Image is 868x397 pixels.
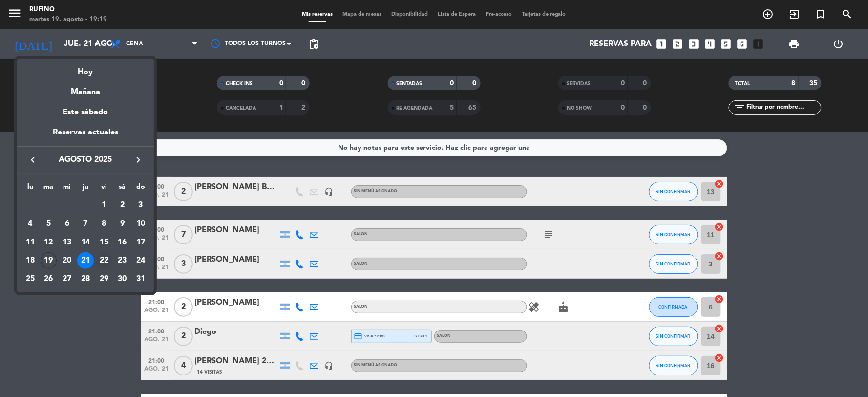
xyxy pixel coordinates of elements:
[129,154,147,166] button: keyboard_arrow_right
[58,251,76,270] td: 20 de agosto de 2025
[113,215,132,233] td: 9 de agosto de 2025
[17,126,154,146] div: Reservas actuales
[114,252,130,269] div: 23
[76,215,95,233] td: 7 de agosto de 2025
[131,215,150,233] td: 10 de agosto de 2025
[96,234,112,251] div: 15
[113,233,132,252] td: 16 de agosto de 2025
[132,252,149,269] div: 24
[22,271,39,287] div: 25
[58,233,76,252] td: 13 de agosto de 2025
[114,216,130,232] div: 9
[42,154,129,166] span: agosto 2025
[114,271,130,287] div: 30
[40,270,58,288] td: 26 de agosto de 2025
[113,196,132,215] td: 2 de agosto de 2025
[96,252,112,269] div: 22
[21,270,40,288] td: 25 de agosto de 2025
[21,181,40,197] th: lunes
[40,181,58,197] th: martes
[77,271,94,287] div: 28
[58,181,76,197] th: miércoles
[59,216,75,232] div: 6
[22,252,39,269] div: 18
[41,216,57,232] div: 5
[95,215,113,233] td: 8 de agosto de 2025
[132,197,149,214] div: 3
[95,251,113,270] td: 22 de agosto de 2025
[131,251,150,270] td: 24 de agosto de 2025
[59,271,75,287] div: 27
[96,197,112,214] div: 1
[58,270,76,288] td: 27 de agosto de 2025
[24,154,42,166] button: keyboard_arrow_left
[40,215,58,233] td: 5 de agosto de 2025
[41,271,57,287] div: 26
[17,99,154,126] div: Este sábado
[59,234,75,251] div: 13
[131,233,150,252] td: 17 de agosto de 2025
[113,251,132,270] td: 23 de agosto de 2025
[132,154,144,166] i: keyboard_arrow_right
[114,197,130,214] div: 2
[27,154,39,166] i: keyboard_arrow_left
[77,234,94,251] div: 14
[77,252,94,269] div: 21
[96,271,112,287] div: 29
[40,251,58,270] td: 19 de agosto de 2025
[40,233,58,252] td: 12 de agosto de 2025
[77,216,94,232] div: 7
[41,234,57,251] div: 12
[131,181,150,197] th: domingo
[58,215,76,233] td: 6 de agosto de 2025
[132,234,149,251] div: 17
[76,270,95,288] td: 28 de agosto de 2025
[21,233,40,252] td: 11 de agosto de 2025
[21,251,40,270] td: 18 de agosto de 2025
[131,196,150,215] td: 3 de agosto de 2025
[17,79,154,99] div: Mañana
[59,252,75,269] div: 20
[22,216,39,232] div: 4
[95,181,113,197] th: viernes
[132,216,149,232] div: 10
[21,215,40,233] td: 4 de agosto de 2025
[114,234,130,251] div: 16
[21,196,95,215] td: AGO.
[95,233,113,252] td: 15 de agosto de 2025
[95,270,113,288] td: 29 de agosto de 2025
[76,251,95,270] td: 21 de agosto de 2025
[17,59,154,79] div: Hoy
[95,196,113,215] td: 1 de agosto de 2025
[22,234,39,251] div: 11
[113,181,132,197] th: sábado
[41,252,57,269] div: 19
[131,270,150,288] td: 31 de agosto de 2025
[76,181,95,197] th: jueves
[132,271,149,287] div: 31
[96,216,112,232] div: 8
[76,233,95,252] td: 14 de agosto de 2025
[113,270,132,288] td: 30 de agosto de 2025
